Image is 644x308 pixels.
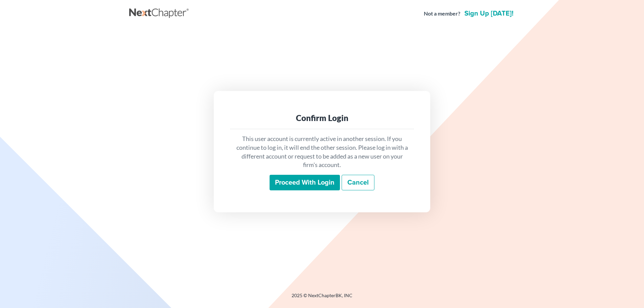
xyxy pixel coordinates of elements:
[463,10,515,17] a: Sign up [DATE]!
[235,135,409,169] p: This user account is currently active in another session. If you continue to log in, it will end ...
[424,10,460,18] strong: Not a member?
[270,175,340,190] input: Proceed with login
[235,113,409,123] div: Confirm Login
[129,292,515,304] div: 2025 © NextChapterBK, INC
[342,175,374,190] a: Cancel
